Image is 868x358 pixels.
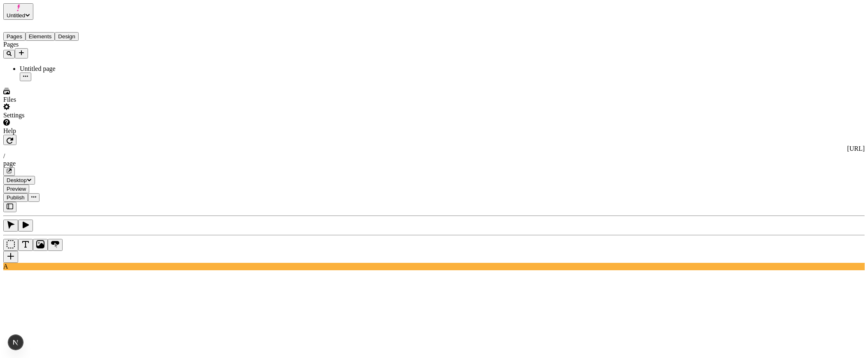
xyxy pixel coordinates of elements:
[3,176,35,185] button: Desktop
[3,32,26,41] button: Pages
[15,48,28,58] button: Add new
[20,65,102,73] div: Untitled page
[3,96,102,103] div: Files
[3,185,29,193] button: Preview
[7,12,25,19] span: Untitled
[3,152,865,160] div: /
[3,263,865,270] div: A
[7,186,26,192] span: Preview
[3,127,102,135] div: Help
[3,239,18,251] button: Box
[3,160,865,167] div: page
[7,177,27,183] span: Desktop
[7,194,25,201] span: Publish
[26,32,55,41] button: Elements
[55,32,79,41] button: Design
[3,145,865,152] div: [URL]
[3,41,102,48] div: Pages
[3,112,102,119] div: Settings
[33,239,48,251] button: Image
[48,239,63,251] button: Button
[3,193,28,202] button: Publish
[18,239,33,251] button: Text
[3,7,120,14] p: Cookie Test Route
